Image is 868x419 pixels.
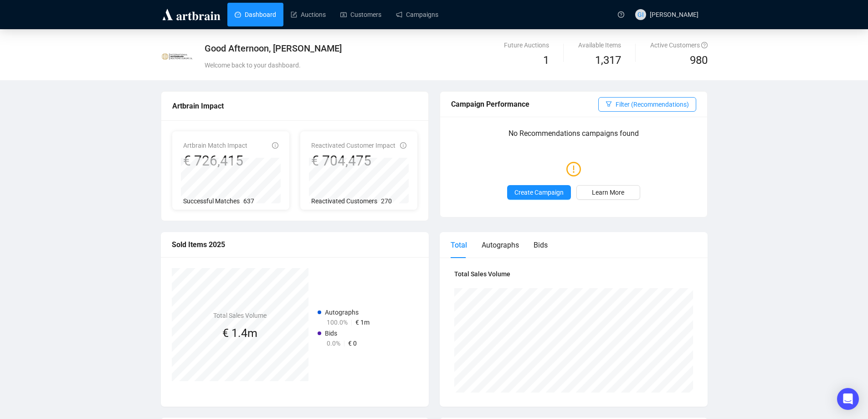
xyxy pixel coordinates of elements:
[606,101,612,107] span: filter
[482,239,519,251] div: Autographs
[327,340,340,347] span: 0.0%
[598,97,696,112] button: Filter (Recommendations)
[451,128,696,145] p: No Recommendations campaigns found
[355,319,370,326] span: € 1m
[616,99,689,109] span: Filter (Recommendations)
[837,388,859,410] div: Open Intercom Messenger
[213,310,267,321] h4: Total Sales Volume
[514,187,564,197] span: Create Campaign
[650,11,699,18] span: [PERSON_NAME]
[311,197,377,205] span: Reactivated Customers
[701,42,708,48] span: question-circle
[183,142,247,149] span: Artbrain Match Impact
[566,158,581,179] span: exclamation-circle
[543,54,549,67] span: 1
[400,142,406,149] span: info-circle
[690,54,708,67] span: 980
[507,185,571,200] button: Create Campaign
[454,269,693,279] h4: Total Sales Volume
[650,41,708,49] span: Active Customers
[243,197,254,205] span: 637
[327,319,348,326] span: 100.0%
[291,3,326,26] a: Auctions
[172,239,418,250] div: Sold Items 2025
[311,152,395,170] div: € 704,475
[272,142,278,149] span: info-circle
[595,52,621,69] span: 1,317
[618,11,624,18] span: question-circle
[592,187,624,197] span: Learn More
[348,340,357,347] span: € 0
[637,10,644,20] span: GI
[578,40,621,50] div: Available Items
[222,326,257,340] span: € 1.4m
[183,152,247,170] div: € 726,415
[172,100,417,112] div: Artbrain Impact
[183,197,240,205] span: Successful Matches
[576,185,640,200] a: Learn More
[205,60,523,70] div: Welcome back to your dashboard.
[451,239,467,251] div: Total
[311,142,395,149] span: Reactivated Customer Impact
[340,3,381,26] a: Customers
[161,7,222,22] img: logo
[504,40,549,50] div: Future Auctions
[451,98,598,110] div: Campaign Performance
[235,3,276,26] a: Dashboard
[325,309,359,316] span: Autographs
[161,41,193,72] img: 622e19684f2625001dda177d.jpg
[534,239,548,251] div: Bids
[325,330,337,337] span: Bids
[205,42,523,55] div: Good Afternoon, [PERSON_NAME]
[381,197,392,205] span: 270
[396,3,438,26] a: Campaigns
